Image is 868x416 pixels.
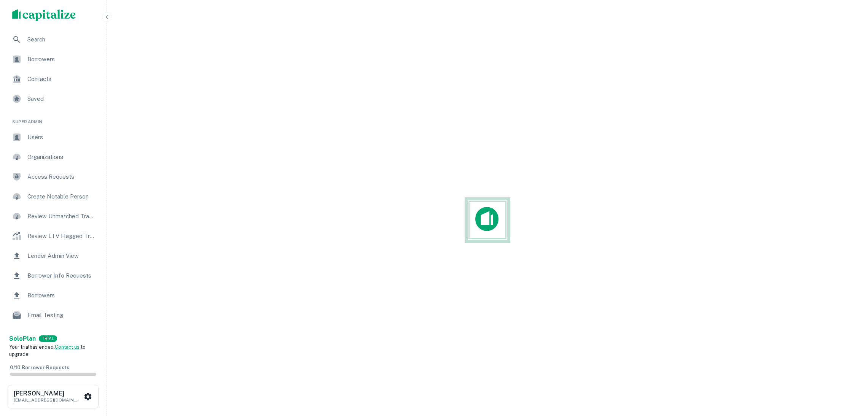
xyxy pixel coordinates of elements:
a: Create Notable Person [6,187,100,206]
span: Contacts [27,75,96,84]
span: Lender Admin View [27,251,96,260]
a: Review Unmatched Transactions [6,207,100,225]
span: Review Unmatched Transactions [27,212,96,221]
li: Super Admin [6,110,100,128]
a: Search [6,30,100,49]
span: Search [27,35,96,44]
a: Email Analytics [6,326,100,344]
span: Borrower Info Requests [27,271,96,280]
span: Create Notable Person [27,192,96,201]
span: Access Requests [27,172,96,181]
a: Borrower Info Requests [6,267,100,285]
iframe: Chat Widget [830,355,868,392]
p: [EMAIL_ADDRESS][DOMAIN_NAME] [14,397,82,403]
span: Email Testing [27,311,96,320]
a: Review LTV Flagged Transactions [6,227,100,245]
span: Borrowers [27,55,96,64]
a: Saved [6,90,100,108]
span: Users [27,133,96,142]
div: TRIAL [39,335,57,342]
span: Saved [27,94,96,103]
span: Organizations [27,152,96,162]
strong: Solo Plan [9,335,36,342]
span: Review LTV Flagged Transactions [27,232,96,241]
a: Contacts [6,70,100,88]
a: Organizations [6,148,100,166]
span: 0 / 10 Borrower Requests [10,365,69,370]
a: Borrowers [6,286,100,305]
a: SoloPlan [9,334,36,343]
a: Users [6,128,100,146]
img: capitalize-logo.png [12,9,76,21]
button: [PERSON_NAME][EMAIL_ADDRESS][DOMAIN_NAME] [8,385,99,408]
a: Borrowers [6,50,100,68]
a: Email Testing [6,306,100,324]
a: Access Requests [6,168,100,186]
span: Borrowers [27,291,96,300]
a: Lender Admin View [6,247,100,265]
h6: [PERSON_NAME] [14,391,82,397]
a: Contact us [55,344,80,350]
span: Your trial has ended. to upgrade. [9,344,86,357]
